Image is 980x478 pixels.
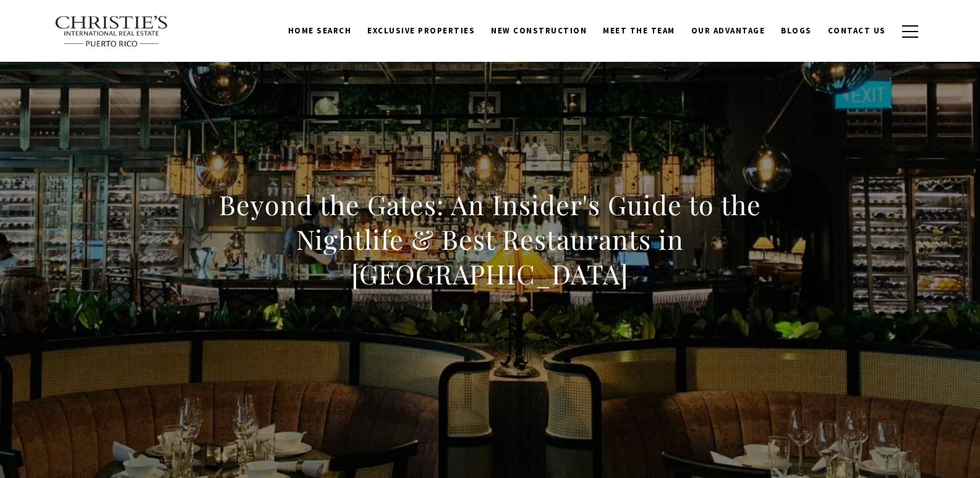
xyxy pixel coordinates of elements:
[691,25,765,36] span: Our Advantage
[218,187,763,291] h1: Beyond the Gates: An Insider's Guide to the Nightlife & Best Restaurants in [GEOGRAPHIC_DATA]
[683,19,773,43] a: Our Advantage
[828,25,886,36] span: Contact Us
[595,19,683,43] a: Meet the Team
[773,19,820,43] a: Blogs
[781,25,812,36] span: Blogs
[483,19,595,43] a: New Construction
[280,19,360,43] a: Home Search
[54,15,169,48] img: Christie's International Real Estate text transparent background
[491,25,587,36] span: New Construction
[359,19,483,43] a: Exclusive Properties
[367,25,475,36] span: Exclusive Properties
